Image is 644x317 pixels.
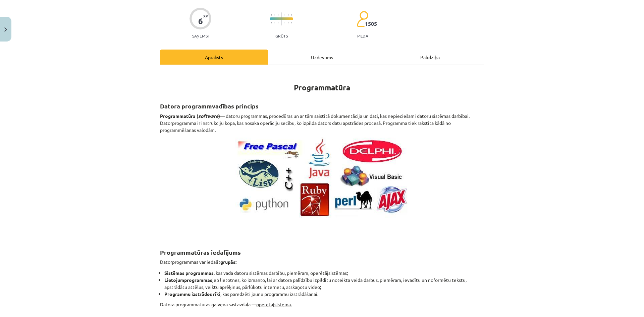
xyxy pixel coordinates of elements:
[164,270,214,276] strong: Sistēmas programmas
[284,22,285,23] img: icon-short-line-57e1e144782c952c97e751825c79c345078a6d821885a25fce030b3d8c18986b.svg
[164,291,220,297] strong: Programmu izstrādes rīki
[164,269,484,276] li: , kas vada datoru sistēmas darbību, piemēram, operētājsistēmas;
[288,14,288,16] img: icon-short-line-57e1e144782c952c97e751825c79c345078a6d821885a25fce030b3d8c18986b.svg
[274,22,275,23] img: icon-short-line-57e1e144782c952c97e751825c79c345078a6d821885a25fce030b3d8c18986b.svg
[160,50,268,65] div: Apraksts
[198,16,203,26] div: 6
[294,83,350,92] strong: Programmatūra
[160,113,220,119] strong: Programmatūra ( )
[160,258,484,265] p: Datorprogrammas var iedalīt
[274,14,275,16] img: icon-short-line-57e1e144782c952c97e751825c79c345078a6d821885a25fce030b3d8c18986b.svg
[278,22,278,23] img: icon-short-line-57e1e144782c952c97e751825c79c345078a6d821885a25fce030b3d8c18986b.svg
[164,291,484,298] li: , kas paredzēti jaunu programmu izstrādāšanai.
[291,22,292,23] img: icon-short-line-57e1e144782c952c97e751825c79c345078a6d821885a25fce030b3d8c18986b.svg
[275,33,288,38] p: Grūts
[190,33,211,38] p: Saņemsi
[271,14,272,16] img: icon-short-line-57e1e144782c952c97e751825c79c345078a6d821885a25fce030b3d8c18986b.svg
[291,14,292,16] img: icon-short-line-57e1e144782c952c97e751825c79c345078a6d821885a25fce030b3d8c18986b.svg
[198,113,218,119] em: software
[160,102,259,110] strong: Datora programmvadības princips
[160,112,484,134] p: — datoru programmas, procedūras un ar tām saistītā dokumentācija un dati, kas nepieciešami datoru...
[4,27,7,32] img: icon-close-lesson-0947bae3869378f0d4975bcd49f059093ad1ed9edebbc8119c70593378902aed.svg
[281,12,282,25] img: icon-long-line-d9ea69661e0d244f92f715978eff75569469978d946b2353a9bb055b3ed8787d.svg
[203,14,208,18] span: XP
[288,22,288,23] img: icon-short-line-57e1e144782c952c97e751825c79c345078a6d821885a25fce030b3d8c18986b.svg
[278,14,278,16] img: icon-short-line-57e1e144782c952c97e751825c79c345078a6d821885a25fce030b3d8c18986b.svg
[357,33,368,38] p: pilda
[357,11,368,27] img: students-c634bb4e5e11cddfef0936a35e636f08e4e9abd3cc4e673bd6f9a4125e45ecb1.svg
[271,22,272,23] img: icon-short-line-57e1e144782c952c97e751825c79c345078a6d821885a25fce030b3d8c18986b.svg
[365,21,377,27] span: 1505
[376,50,484,65] div: Palīdzība
[164,276,484,291] li: jeb lietotnes, ko izmanto, lai ar datora palīdzību izpildītu noteikta veida darbus, piemēram, iev...
[220,259,236,265] strong: grupās:
[268,50,376,65] div: Uzdevums
[256,301,292,307] u: operētājsistēma.
[160,301,484,315] p: Datora programmatūras galvenā sastāvdaļa —
[284,14,285,16] img: icon-short-line-57e1e144782c952c97e751825c79c345078a6d821885a25fce030b3d8c18986b.svg
[160,248,241,256] strong: Programmatūras iedalījums
[164,277,212,283] strong: Lietojumprogrammas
